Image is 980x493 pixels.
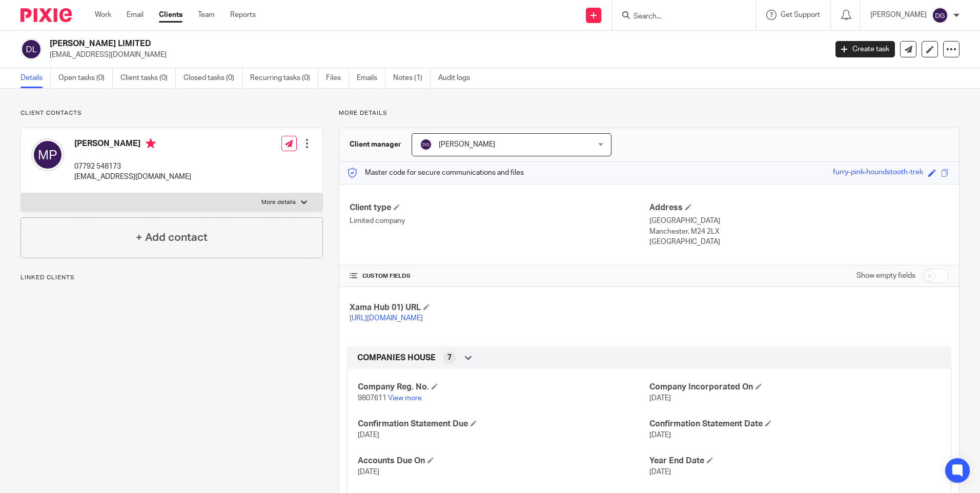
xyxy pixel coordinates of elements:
p: More details [339,109,959,117]
p: [EMAIL_ADDRESS][DOMAIN_NAME] [74,172,191,182]
a: Audit logs [438,68,478,88]
a: Closed tasks (0) [183,68,242,88]
a: Clients [159,10,182,20]
p: More details [261,198,296,207]
img: svg%3E [21,38,42,60]
label: Show empty fields [856,271,915,281]
span: COMPANIES HOUSE [357,353,436,363]
a: Notes (1) [393,68,431,88]
h4: Confirmation Statement Due [358,419,649,429]
a: Emails [357,68,385,88]
h4: Year End Date [649,456,941,466]
h4: Address [649,202,949,213]
h3: Client manager [350,139,401,150]
img: Pixie [21,8,72,22]
span: [DATE] [358,432,379,439]
span: [PERSON_NAME] [439,141,495,148]
h4: Client type [350,202,649,213]
div: furry-pink-houndstooth-trek [833,167,923,179]
span: 7 [447,353,452,363]
p: [PERSON_NAME] [870,10,927,20]
h4: + Add contact [136,230,208,245]
p: [GEOGRAPHIC_DATA] [649,237,949,247]
a: Open tasks (0) [58,68,113,88]
span: [DATE] [649,468,671,476]
h4: Xama Hub 01) URL [350,302,649,313]
a: Details [21,68,51,88]
a: Files [326,68,349,88]
a: Email [127,10,144,20]
h4: Company Reg. No. [358,382,649,393]
a: Create task [835,41,895,57]
a: Recurring tasks (0) [250,68,318,88]
span: 9807611 [358,395,386,402]
p: [EMAIL_ADDRESS][DOMAIN_NAME] [50,50,820,60]
a: [URL][DOMAIN_NAME] [350,315,423,322]
h4: [PERSON_NAME] [74,138,191,151]
img: svg%3E [31,138,64,171]
img: svg%3E [420,138,432,151]
p: Limited company [350,216,649,226]
h4: Company Incorporated On [649,382,941,393]
h4: Confirmation Statement Date [649,419,941,429]
p: 07792 548173 [74,161,191,172]
span: [DATE] [649,432,671,439]
a: View more [388,395,422,402]
p: [GEOGRAPHIC_DATA] [649,216,949,226]
h4: Accounts Due On [358,456,649,466]
input: Search [632,12,725,22]
p: Manchester, M24 2LX [649,227,949,237]
span: [DATE] [358,468,379,476]
a: Work [95,10,111,20]
a: Client tasks (0) [120,68,176,88]
p: Linked clients [21,274,323,282]
a: Reports [230,10,256,20]
p: Client contacts [21,109,323,117]
i: Primary [146,138,156,149]
p: Master code for secure communications and files [347,168,524,178]
span: Get Support [781,11,820,18]
h4: CUSTOM FIELDS [350,272,649,280]
span: [DATE] [649,395,671,402]
h2: [PERSON_NAME] LIMITED [50,38,666,49]
img: svg%3E [932,7,948,24]
a: Team [198,10,215,20]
